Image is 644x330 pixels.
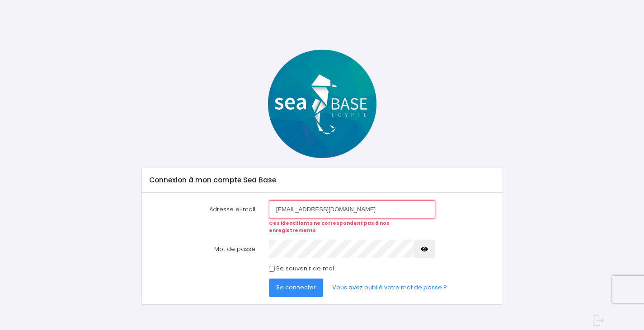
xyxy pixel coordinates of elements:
a: Vous avez oublié votre mot de passe ? [325,279,454,297]
label: Mot de passe [142,240,262,258]
label: Adresse e-mail [142,200,262,234]
button: Se connecter [269,279,323,297]
label: Se souvenir de moi [276,264,334,273]
strong: Ces identifiants ne correspondent pas à nos enregistrements [269,220,390,234]
div: Connexion à mon compte Sea Base [142,167,503,193]
span: Se connecter [276,283,316,292]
